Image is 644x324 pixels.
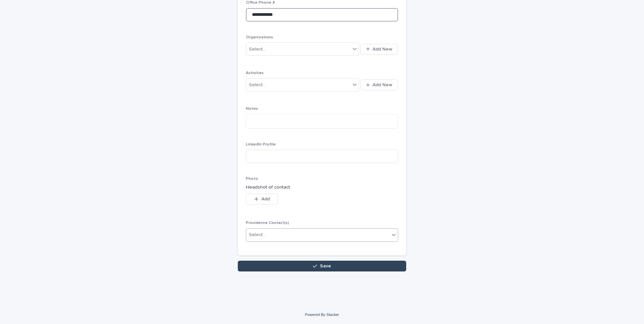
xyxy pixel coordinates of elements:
span: Add New [373,83,392,87]
span: Save [320,264,331,268]
span: Office Phone # [246,1,275,5]
span: Add New [373,47,392,52]
span: Add [261,197,270,201]
span: LinkedIn Profile [246,142,276,147]
span: Photo [246,177,258,181]
div: Select... [249,231,266,238]
p: Headshot of contact [246,184,398,191]
div: Select... [249,46,266,53]
span: Notes [246,107,258,111]
span: Organizations [246,35,273,39]
span: Activities [246,71,264,75]
button: Add New [360,44,398,55]
span: Providence Contact(s) [246,221,289,225]
button: Add New [360,79,398,90]
div: Select... [249,82,266,89]
button: Add [246,194,278,204]
a: Powered By Stacker [305,313,339,317]
button: Save [238,261,406,271]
